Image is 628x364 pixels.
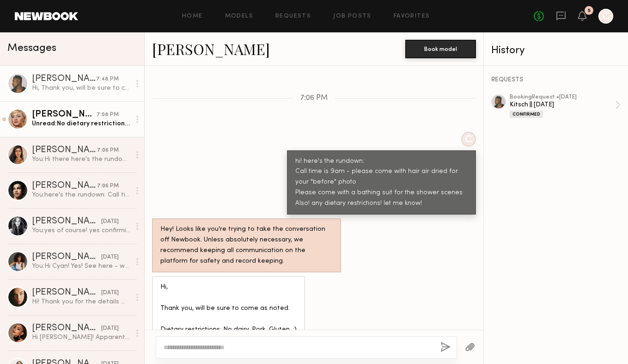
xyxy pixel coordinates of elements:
[97,146,119,155] div: 7:06 PM
[101,289,119,297] div: [DATE]
[333,13,372,19] a: Job Posts
[97,111,119,119] div: 7:08 PM
[295,156,468,210] div: hi! here's the rundown: Call time is 9am - please come with hair air dried for your "before" phot...
[32,191,130,199] div: You: here's the rundown: Call time is 9am - please come with hair air dried for your "before" pho...
[32,253,101,262] div: [PERSON_NAME]
[32,262,130,271] div: You: Hi Cyan! Yes! See here - we'll see you at 8am at [GEOGRAPHIC_DATA]
[394,13,430,19] a: Favorites
[300,94,328,102] span: 7:06 PM
[510,111,543,118] div: Confirmed
[32,181,97,191] div: [PERSON_NAME]
[405,40,476,58] button: Book model
[32,217,101,226] div: [PERSON_NAME]
[491,77,621,83] div: REQUESTS
[275,13,311,19] a: Requests
[225,13,253,19] a: Models
[32,226,130,235] div: You: yes of course! yes confirming you're call time is 9am
[32,84,130,93] div: Hi, Thank you, will be sure to come as noted. Dietary restrictions: No dairy, Pork, Gluten. :) Lo...
[160,224,333,267] div: Hey! Looks like you’re trying to take the conversation off Newbook. Unless absolutely necessary, ...
[510,100,615,109] div: Kitsch || [DATE]
[598,9,613,24] a: C
[101,217,119,226] div: [DATE]
[101,324,119,333] div: [DATE]
[32,324,101,333] div: [PERSON_NAME]
[7,43,56,54] span: Messages
[588,8,591,13] div: 5
[32,146,97,155] div: [PERSON_NAME]
[32,110,97,119] div: [PERSON_NAME]
[160,282,297,346] div: Hi, Thank you, will be sure to come as noted. Dietary restrictions: No dairy, Pork, Gluten. :) Lo...
[182,13,203,19] a: Home
[32,297,130,306] div: Hi! Thank you for the details ✨ Got it If there’s 2% lactose-free milk, that would be perfect. Th...
[32,333,130,342] div: Hi [PERSON_NAME]! Apparently I had my notifications off, my apologies. Are you still looking to s...
[405,44,476,52] a: Book model
[32,288,101,297] div: [PERSON_NAME]
[32,119,130,128] div: Unread: No dietary restrictions- sounds good - see you [DATE]!
[101,253,119,262] div: [DATE]
[96,75,119,84] div: 7:48 PM
[32,74,96,84] div: [PERSON_NAME]
[97,182,119,191] div: 7:06 PM
[491,45,621,56] div: History
[510,94,621,118] a: bookingRequest •[DATE]Kitsch || [DATE]Confirmed
[152,39,270,59] a: [PERSON_NAME]
[32,155,130,164] div: You: Hi there here's the rundown: Call time is 8:15am - please come with hair air dried for your ...
[510,94,615,100] div: booking Request • [DATE]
